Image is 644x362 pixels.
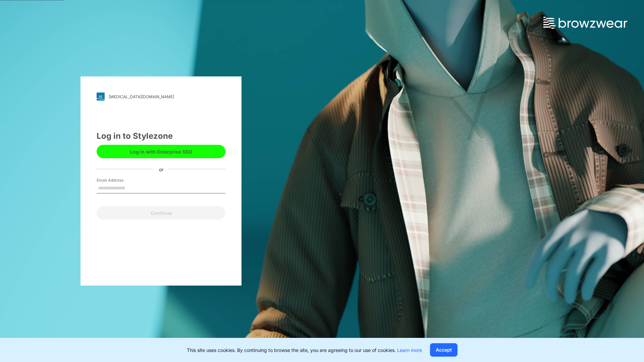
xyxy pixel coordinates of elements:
[430,343,458,357] button: Accept
[397,347,422,353] a: Learn more
[543,17,627,29] img: browzwear-logo.73288ffb.svg
[97,145,225,158] button: Log in with Enterprise SSO
[97,130,225,142] div: Log in to Stylezone
[154,166,169,173] div: or
[109,94,174,99] div: [MEDICAL_DATA][DOMAIN_NAME]
[97,177,144,183] label: Email Address
[97,93,105,101] img: svg+xml;base64,PHN2ZyB3aWR0aD0iMjgiIGhlaWdodD0iMjgiIHZpZXdCb3g9IjAgMCAyOCAyOCIgZmlsbD0ibm9uZSIgeG...
[187,347,422,354] p: This site uses cookies. By continuing to browse the site, you are agreeing to our use of cookies.
[97,93,225,101] a: [MEDICAL_DATA][DOMAIN_NAME]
